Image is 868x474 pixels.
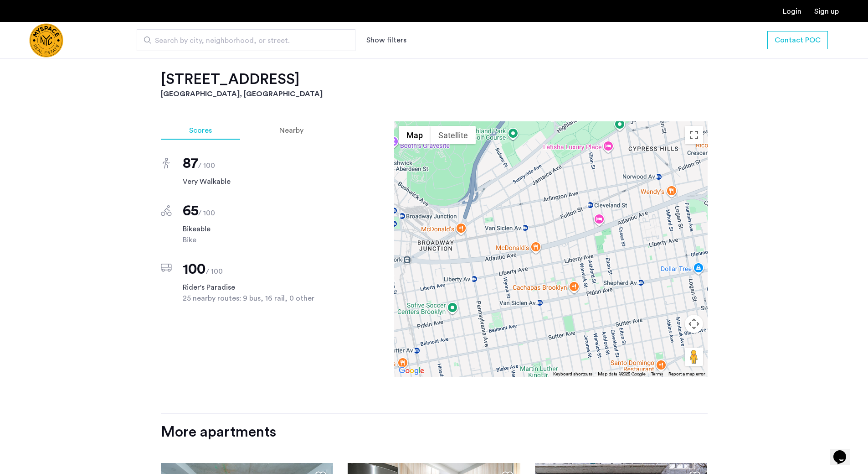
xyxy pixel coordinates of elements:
[198,162,215,169] span: / 100
[685,126,703,144] button: Toggle fullscreen view
[399,126,431,144] button: Show street map
[783,8,801,15] a: Login
[183,224,332,234] span: Bikeable
[651,371,663,377] a: Terms
[183,176,332,187] span: Very Walkable
[183,293,332,304] span: 25 nearby routes: 9 bus, 16 rail, 0 other
[163,158,170,169] img: score
[198,209,215,217] span: / 100
[29,23,63,57] a: Cazamio Logo
[396,365,426,377] a: Open this area in Google Maps (opens a new window)
[183,203,199,218] span: 65
[830,438,859,465] iframe: chat widget
[553,371,592,377] button: Keyboard shortcuts
[183,282,332,293] span: Rider's Paradise
[598,372,646,376] span: Map data ©2025 Google
[431,126,476,144] button: Show satellite imagery
[183,262,206,276] span: 100
[775,35,821,46] span: Contact POC
[161,264,172,272] img: score
[161,205,172,216] img: score
[189,127,212,134] span: Scores
[29,23,63,57] img: logo
[366,35,406,46] button: Show or hide filters
[155,35,330,46] span: Search by city, neighborhood, or street.
[685,348,703,366] button: Drag Pegman onto the map to open Street View
[161,70,708,89] h2: [STREET_ADDRESS]
[161,89,708,99] h3: [GEOGRAPHIC_DATA], [GEOGRAPHIC_DATA]
[685,315,703,333] button: Map camera controls
[206,268,223,275] span: / 100
[279,127,303,134] span: Nearby
[668,371,705,377] a: Report a map error
[767,31,828,49] button: button
[137,29,355,51] input: Apartment Search
[814,8,839,15] a: Registration
[396,365,426,377] img: Google
[161,423,708,441] div: More apartments
[183,156,199,171] span: 87
[183,234,332,245] span: Bike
